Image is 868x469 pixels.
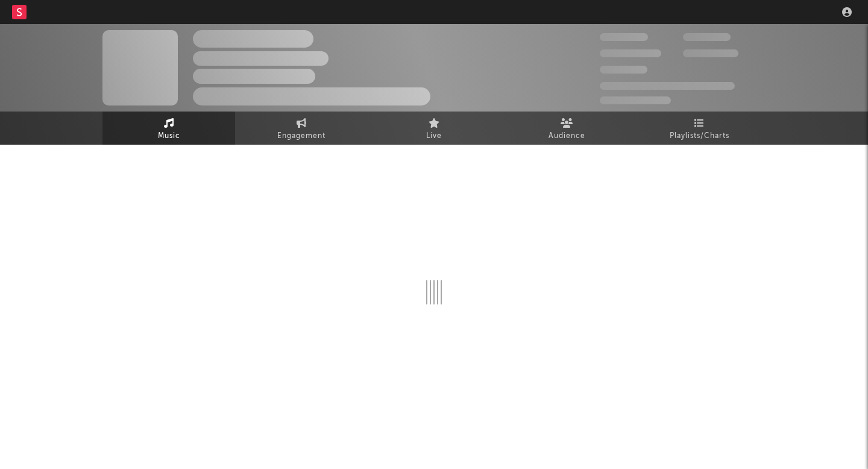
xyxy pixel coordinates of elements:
a: Live [368,112,500,145]
span: Live [426,129,442,143]
a: Playlists/Charts [633,112,766,145]
span: 50,000,000 [600,49,661,57]
span: Audience [549,129,585,143]
span: 1,000,000 [683,49,738,57]
span: Engagement [277,129,325,143]
span: Jump Score: 85.0 [600,96,671,104]
span: Music [158,129,180,143]
a: Audience [500,112,633,145]
span: 50,000,000 Monthly Listeners [600,82,735,90]
span: 100,000 [600,66,647,74]
span: Playlists/Charts [670,129,729,143]
span: 100,000 [683,33,731,41]
a: Music [102,112,235,145]
span: 300,000 [600,33,648,41]
a: Engagement [235,112,368,145]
